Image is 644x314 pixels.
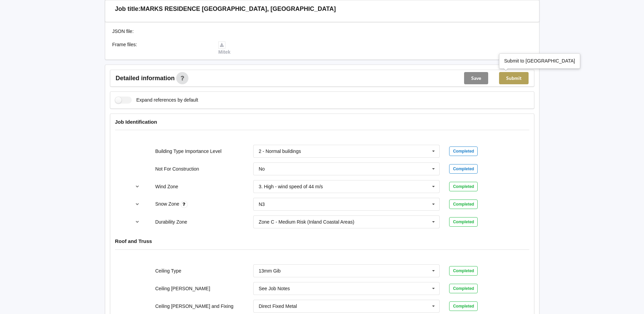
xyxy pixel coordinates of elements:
[116,75,175,81] span: Detailed information
[259,167,265,171] div: No
[131,198,144,210] button: reference-toggle
[115,119,529,125] h4: Job Identification
[259,184,323,189] div: 3. High - wind speed of 44 m/s
[108,28,214,35] div: JSON file :
[218,42,231,55] a: Mitek
[259,268,281,273] div: 13mm Gib
[449,146,478,156] div: Completed
[449,164,478,174] div: Completed
[259,304,297,309] div: Direct Fixed Metal
[131,180,144,193] button: reference-toggle
[115,97,198,104] label: Expand references by default
[155,166,199,172] label: Not For Construction
[155,219,187,225] label: Durability Zone
[259,149,301,154] div: 2 - Normal buildings
[141,5,336,13] h3: MARKS RESIDENCE [GEOGRAPHIC_DATA], [GEOGRAPHIC_DATA]
[155,268,181,274] label: Ceiling Type
[115,5,141,13] h3: Job title:
[449,217,478,227] div: Completed
[504,57,575,64] div: Submit to [GEOGRAPHIC_DATA]
[259,202,265,207] div: N3
[155,201,181,207] label: Snow Zone
[499,72,529,84] button: Submit
[449,301,478,311] div: Completed
[155,303,233,309] label: Ceiling [PERSON_NAME] and Fixing
[259,220,354,224] div: Zone C - Medium Risk (Inland Coastal Areas)
[449,182,478,191] div: Completed
[155,184,178,189] label: Wind Zone
[259,286,290,291] div: See Job Notes
[155,286,210,291] label: Ceiling [PERSON_NAME]
[155,149,221,154] label: Building Type Importance Level
[108,41,214,55] div: Frame files :
[449,284,478,293] div: Completed
[449,266,478,276] div: Completed
[449,199,478,209] div: Completed
[115,238,529,244] h4: Roof and Truss
[131,216,144,228] button: reference-toggle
